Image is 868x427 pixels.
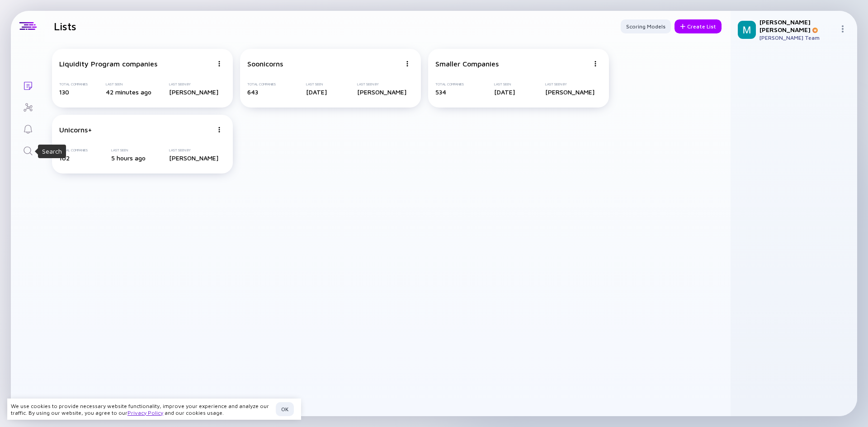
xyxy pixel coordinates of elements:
[621,19,671,33] button: Scoring Models
[306,82,327,86] div: Last Seen
[59,148,88,152] div: Total Companies
[545,82,594,86] div: Last Seen By
[494,88,515,96] div: [DATE]
[127,409,163,416] a: Privacy Policy
[11,117,45,139] a: Reminders
[405,61,410,66] img: Menu
[759,34,835,41] div: [PERSON_NAME] Team
[435,88,446,96] span: 534
[247,60,283,68] div: Soonicorns
[276,402,294,416] button: OK
[759,18,835,33] div: [PERSON_NAME] [PERSON_NAME]
[247,88,258,96] span: 643
[247,82,276,86] div: Total Companies
[169,82,218,86] div: Last Seen By
[435,60,499,68] div: Smaller Companies
[59,88,69,96] span: 130
[42,147,62,156] div: Search
[738,21,756,39] img: Mordechai Profile Picture
[435,82,464,86] div: Total Companies
[357,88,406,96] div: [PERSON_NAME]
[11,139,45,161] a: Search
[217,127,222,132] img: Menu
[169,154,218,162] div: [PERSON_NAME]
[357,82,406,86] div: Last Seen By
[59,82,88,86] div: Total Companies
[839,25,846,33] img: Menu
[169,148,218,152] div: Last Seen By
[59,60,157,68] div: Liquidity Program companies
[106,82,151,86] div: Last Seen
[106,88,151,96] div: 42 minutes ago
[111,154,146,162] div: 5 hours ago
[111,148,146,152] div: Last Seen
[59,126,92,134] div: Unicorns+
[545,88,594,96] div: [PERSON_NAME]
[169,88,218,96] div: [PERSON_NAME]
[54,20,76,33] h1: Lists
[494,82,515,86] div: Last Seen
[593,61,598,66] img: Menu
[11,403,272,416] div: We use cookies to provide necessary website functionality, improve your experience and analyze ou...
[675,19,722,33] button: Create List
[217,61,222,66] img: Menu
[11,74,45,96] a: Lists
[306,88,327,96] div: [DATE]
[11,96,45,117] a: Investor Map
